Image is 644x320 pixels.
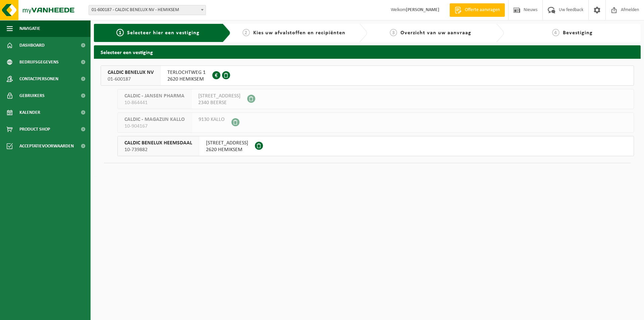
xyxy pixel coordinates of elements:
[124,99,184,106] span: 10-864441
[243,29,250,36] span: 2
[124,140,192,146] span: CALDIC BENELUX HEEMSDAAL
[206,140,248,146] span: [STREET_ADDRESS]
[167,76,206,83] span: 2620 HEMIKSEM
[124,146,192,153] span: 10-739882
[124,123,185,130] span: 10-904167
[124,116,185,123] span: CALDIC - MAGAZIJN KALLO
[390,29,397,36] span: 3
[19,138,74,154] span: Acceptatievoorwaarden
[199,116,225,123] span: 9130 KALLO
[19,37,45,54] span: Dashboard
[552,29,559,36] span: 4
[116,29,124,36] span: 1
[117,136,634,156] button: CALDIC BENELUX HEEMSDAAL 10-739882 [STREET_ADDRESS]2620 HEMIKSEM
[89,5,206,15] span: 01-600187 - CALDIC BENELUX NV - HEMIKSEM
[463,7,501,13] span: Offerte aanvragen
[94,45,641,58] h2: Selecteer een vestiging
[108,69,154,76] span: CALDIC BENELUX NV
[167,69,206,76] span: TERLOCHTWEG 1
[101,65,634,86] button: CALDIC BENELUX NV 01-600187 TERLOCHTWEG 12620 HEMIKSEM
[19,54,59,71] span: Bedrijfsgegevens
[206,146,248,153] span: 2620 HEMIKSEM
[19,104,40,121] span: Kalender
[124,93,184,99] span: CALDIC - JANSEN PHARMA
[400,30,471,36] span: Overzicht van uw aanvraag
[198,93,240,99] span: [STREET_ADDRESS]
[19,20,40,37] span: Navigatie
[19,121,50,138] span: Product Shop
[563,30,593,36] span: Bevestiging
[198,99,240,106] span: 2340 BEERSE
[406,7,439,12] strong: [PERSON_NAME]
[108,76,154,83] span: 01-600187
[19,87,45,104] span: Gebruikers
[127,30,200,36] span: Selecteer hier een vestiging
[253,30,345,36] span: Kies uw afvalstoffen en recipiënten
[89,5,206,15] span: 01-600187 - CALDIC BENELUX NV - HEMIKSEM
[19,71,58,87] span: Contactpersonen
[449,3,505,17] a: Offerte aanvragen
